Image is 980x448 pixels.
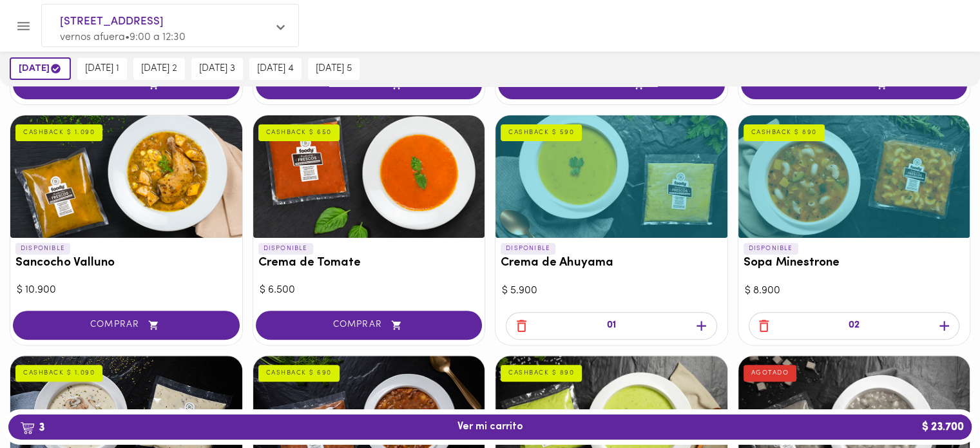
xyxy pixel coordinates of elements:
div: AGOTADO [744,365,797,382]
div: CASHBACK $ 890 [744,124,825,141]
button: [DATE] 3 [191,58,243,80]
p: DISPONIBLE [501,243,555,255]
div: CASHBACK $ 890 [501,365,582,382]
div: $ 8.900 [745,284,964,298]
div: Sancocho Valluno [10,115,242,238]
button: [DATE] [10,57,71,80]
h3: Crema de Ahuyama [501,257,722,270]
span: vernos afuera • 9:00 a 12:30 [60,32,186,43]
div: Crema de Ahuyama [495,115,727,238]
h3: Sopa Minestrone [744,257,965,270]
div: $ 10.900 [17,283,236,298]
h3: Sancocho Valluno [15,257,237,270]
span: [DATE] [19,63,62,75]
div: Sopa Minestrone [738,115,970,238]
span: Ver mi carrito [457,421,523,433]
iframe: Messagebird Livechat Widget [905,373,967,435]
div: CASHBACK $ 690 [258,365,340,382]
span: COMPRAR [272,320,466,331]
h3: Crema de Tomate [258,257,480,270]
p: DISPONIBLE [744,243,798,255]
button: [DATE] 2 [133,58,185,80]
button: COMPRAR [256,311,483,340]
div: $ 5.900 [502,284,721,298]
div: Crema de Tomate [253,115,485,238]
div: CASHBACK $ 650 [258,124,340,141]
p: DISPONIBLE [15,243,70,255]
span: [DATE] 2 [141,63,177,75]
img: cart.png [20,422,35,434]
p: 01 [607,318,616,333]
button: COMPRAR [13,311,240,340]
button: Menu [8,10,39,42]
p: DISPONIBLE [258,243,313,255]
div: CASHBACK $ 590 [501,124,582,141]
span: [DATE] 4 [257,63,294,75]
button: [DATE] 4 [249,58,302,80]
p: 02 [849,318,860,333]
div: CASHBACK $ 1.090 [15,365,102,382]
button: [DATE] 1 [77,58,127,80]
div: CASHBACK $ 1.090 [15,124,102,141]
span: [DATE] 5 [316,63,352,75]
span: [DATE] 3 [199,63,235,75]
span: [DATE] 1 [85,63,119,75]
b: 3 [12,419,52,436]
div: $ 6.500 [260,283,479,298]
button: [DATE] 5 [308,58,360,80]
span: [STREET_ADDRESS] [60,14,267,30]
span: COMPRAR [29,320,224,331]
button: 3Ver mi carrito$ 23.700 [8,414,972,440]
